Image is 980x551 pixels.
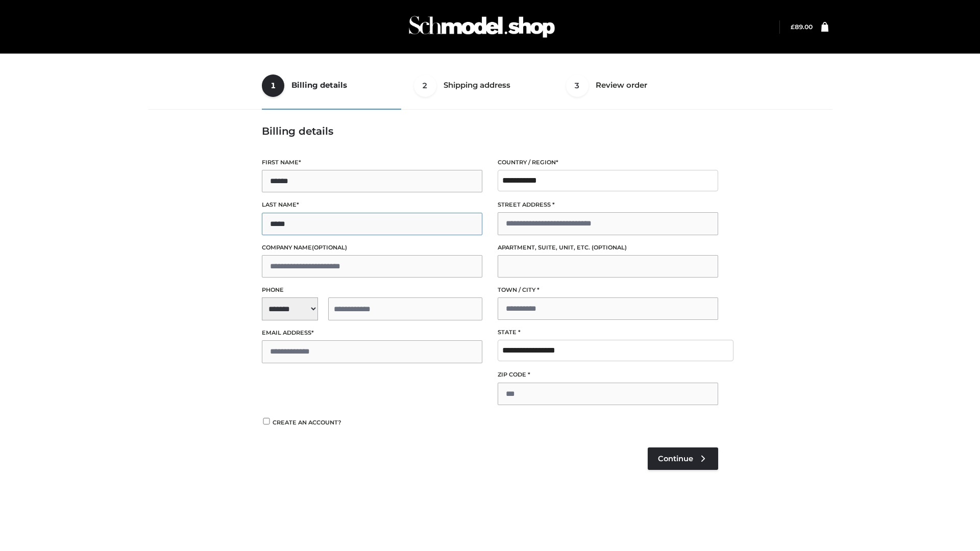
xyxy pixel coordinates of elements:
span: (optional) [592,244,627,251]
label: Company name [262,243,482,253]
label: Phone [262,285,482,295]
span: Continue [658,454,693,463]
input: Create an account? [262,418,271,424]
label: Apartment, suite, unit, etc. [498,243,718,253]
span: £ [791,23,795,31]
img: Schmodel Admin 964 [405,7,558,47]
bdi: 89.00 [791,23,813,31]
label: Country / Region [498,158,718,167]
label: First name [262,158,482,167]
a: Continue [648,447,718,470]
a: £89.00 [791,23,813,31]
span: (optional) [312,244,347,251]
label: Last name [262,200,482,210]
label: State [498,328,718,337]
h3: Billing details [262,125,718,137]
label: Town / City [498,285,718,295]
label: Email address [262,328,482,338]
span: Create an account? [273,419,341,426]
label: Street address [498,200,718,210]
label: ZIP Code [498,370,718,380]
